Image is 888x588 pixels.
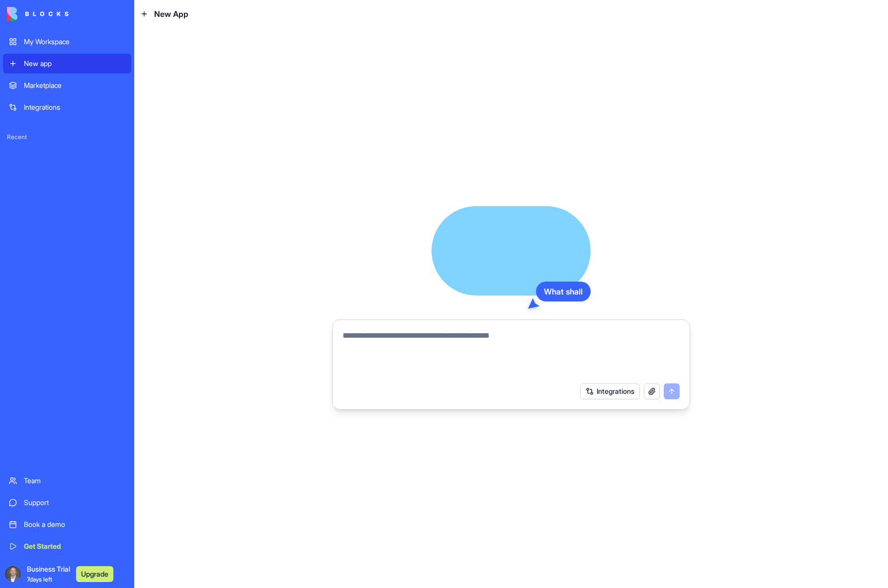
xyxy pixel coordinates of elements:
[536,282,591,301] div: What shall
[154,8,188,20] span: New App
[3,133,131,141] span: Recent
[580,383,640,399] button: Integrations
[3,32,131,52] a: My Workspace
[24,498,125,508] div: Support
[3,493,131,513] a: Support
[3,75,131,95] a: Marketplace
[3,471,131,491] a: Team
[76,566,113,582] button: Upgrade
[3,514,131,534] a: Book a demo
[27,576,52,583] span: 7 days left
[24,59,125,69] div: New app
[3,97,131,117] a: Integrations
[7,7,69,21] img: logo
[24,80,125,90] div: Marketplace
[3,536,131,556] a: Get Started
[27,564,70,584] span: Business Trial
[24,102,125,112] div: Integrations
[24,37,125,47] div: My Workspace
[5,566,21,582] img: ACg8ocIlPq1R4FfVjUUXAf43-mtemxF1y8Dj75VsKz0usvqDYi2VGQs=s96-c
[3,54,131,73] a: New app
[24,519,125,529] div: Book a demo
[24,541,125,551] div: Get Started
[24,476,125,486] div: Team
